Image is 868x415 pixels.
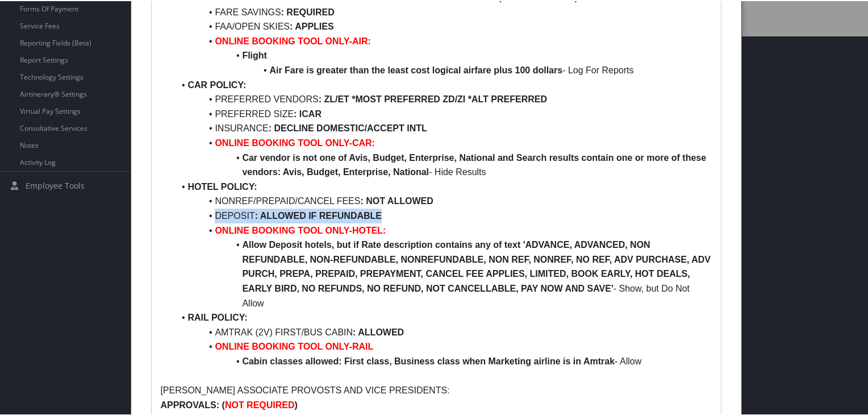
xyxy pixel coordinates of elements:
[174,4,712,19] li: FARE SAVINGS
[295,399,298,409] strong: )
[255,210,382,219] strong: : ALLOWED IF REFUNDABLE
[174,353,712,368] li: - Allow
[294,108,322,118] strong: : ICAR
[187,312,247,321] strong: RAIL POLICY:
[174,150,712,179] li: - Hide Results
[353,326,404,336] strong: : ALLOWED
[174,91,712,106] li: PREFERRED VENDORS
[174,62,712,77] li: - Log For Reports
[225,399,295,409] strong: NOT REQUIRED
[187,181,257,190] strong: HOTEL POLICY:
[242,355,615,365] strong: Cabin classes allowed: First class, Business class when Marketing airline is in Amtrak
[281,6,335,16] strong: : REQUIRED
[187,79,246,89] strong: CAR POLICY:
[160,382,712,397] p: [PERSON_NAME] ASSOCIATE PROVOSTS AND VICE PRESIDENTS:
[174,193,712,208] li: NONREF/PREPAID/CANCEL FEES
[174,208,712,222] li: DEPOSIT
[174,18,712,33] li: FAA/OPEN SKIES
[242,239,713,292] strong: Allow Deposit hotels, but if Rate description contains any of text 'ADVANCE, ADVANCED, NON REFUND...
[174,120,712,135] li: INSURANCE
[360,195,433,205] strong: : NOT ALLOWED
[215,137,375,147] strong: ONLINE BOOKING TOOL ONLY-CAR:
[215,35,370,45] strong: ONLINE BOOKING TOOL ONLY-AIR:
[290,20,334,30] strong: : APPLIES
[215,225,386,234] strong: ONLINE BOOKING TOOL ONLY-HOTEL:
[160,399,224,409] strong: APPROVALS: (
[174,324,712,339] li: AMTRAK (2V) FIRST/BUS CABIN
[319,93,547,103] strong: : ZL/ET *MOST PREFERRED ZD/ZI *ALT PREFERRED
[269,64,562,74] strong: Air Fare is greater than the least cost logical airfare plus 100 dollars
[269,122,427,132] strong: : DECLINE DOMESTIC/ACCEPT INTL
[215,341,373,350] strong: ONLINE BOOKING TOOL ONLY-RAIL
[242,152,708,176] strong: Car vendor is not one of Avis, Budget, Enterprise, National and Search results contain one or mor...
[174,236,712,309] li: - Show, but Do Not Allow
[174,106,712,121] li: PREFERRED SIZE
[242,49,267,59] strong: Flight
